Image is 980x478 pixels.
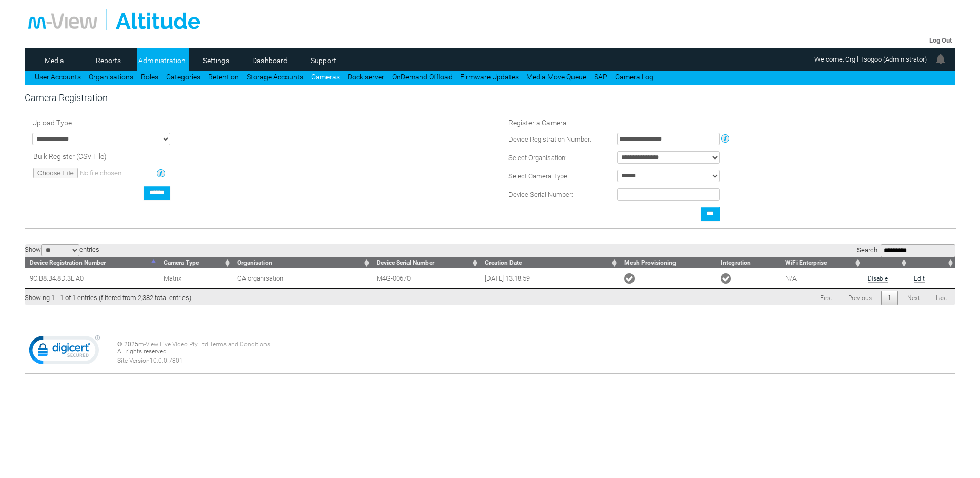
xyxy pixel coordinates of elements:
[191,53,241,68] a: Settings
[392,73,453,81] a: OnDemand Offload
[25,92,108,103] span: Camera Registration
[615,73,654,81] a: Camera Log
[914,275,925,283] a: Edit
[150,357,183,364] span: 10.0.0.7801
[25,268,158,288] td: 9C:B8:B4:8D:3E:A0
[299,53,349,68] a: Support
[311,73,340,81] a: Cameras
[372,268,480,288] td: M4G-00670
[117,341,951,364] div: © 2025 | All rights reserved
[158,257,232,268] th: Camera Type: activate to sort column ascending
[594,73,607,81] a: SAP
[842,291,879,305] a: Previous
[84,53,133,68] a: Reports
[785,274,797,282] span: N/A
[813,291,839,305] a: First
[372,257,480,268] th: Device Serial Number: activate to sort column ascending
[237,259,272,266] span: Organisation
[247,73,303,81] a: Storage Accounts
[166,73,200,81] a: Categories
[508,154,567,162] span: Select Organisation:
[33,152,107,161] span: Bulk Register (CSV File)
[41,244,79,256] select: Showentries
[901,291,927,305] a: Next
[619,257,715,268] th: Mesh Provisioning
[863,257,909,268] th: : activate to sort column ascending
[934,53,947,65] img: bell24.png
[857,246,955,254] label: Search:
[25,289,191,302] div: Showing 1 - 1 of 1 entries (filtered from 2,382 total entries)
[232,257,372,268] th: Organisation: activate to sort column ascending
[909,257,955,268] th: : activate to sort column ascending
[89,73,133,81] a: Organisations
[25,246,99,253] label: Show entries
[508,191,573,198] span: Device Serial Number:
[780,257,862,268] th: WiFi Enterprise: activate to sort column ascending
[245,53,295,68] a: Dashboard
[716,257,781,268] th: Integration
[30,53,79,68] a: Media
[35,73,81,81] a: User Accounts
[526,73,586,81] a: Media Move Queue
[881,291,898,305] a: 1
[158,268,232,288] td: Matrix
[137,53,187,68] a: Administration
[32,118,72,127] span: Upload Type
[508,135,591,143] span: Device Registration Number:
[117,357,951,364] div: Site Version
[929,291,954,305] a: Last
[141,73,158,81] a: Roles
[508,172,569,180] span: Select Camera Type:
[480,257,619,268] th: Creation Date: activate to sort column ascending
[480,268,619,288] td: [DATE] 13:18:59
[29,335,100,370] img: DigiCert Secured Site Seal
[348,73,384,81] a: Dock server
[929,36,952,44] a: Log Out
[232,268,372,288] td: QA organisation
[138,341,208,348] a: m-View Live Video Pty Ltd
[25,257,158,268] th: Device Registration Number
[208,73,239,81] a: Retention
[460,73,519,81] a: Firmware Updates
[814,55,927,63] span: Welcome, Orgil Tsogoo (Administrator)
[881,244,955,257] input: Search:
[210,341,270,348] a: Terms and Conditions
[508,118,567,127] span: Register a Camera
[868,275,888,283] a: Disable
